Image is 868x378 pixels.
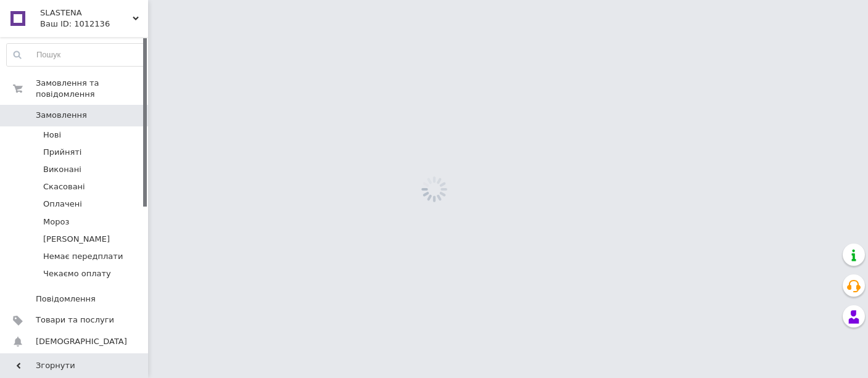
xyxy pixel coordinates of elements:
[7,44,145,66] input: Пошук
[40,7,133,18] span: SLASTENA
[43,199,82,210] span: Оплачені
[43,181,85,192] span: Скасовані
[43,147,81,158] span: Прийняті
[36,110,87,121] span: Замовлення
[36,78,148,100] span: Замовлення та повідомлення
[40,18,148,30] div: Ваш ID: 1012136
[43,234,110,245] span: [PERSON_NAME]
[36,294,96,305] span: Повідомлення
[36,314,114,326] span: Товари та послуги
[43,129,61,141] span: Нові
[43,268,111,279] span: Чекаємо оплату
[43,216,69,228] span: Мороз
[36,336,127,347] span: [DEMOGRAPHIC_DATA]
[43,251,123,262] span: Немає передплати
[43,164,81,175] span: Виконані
